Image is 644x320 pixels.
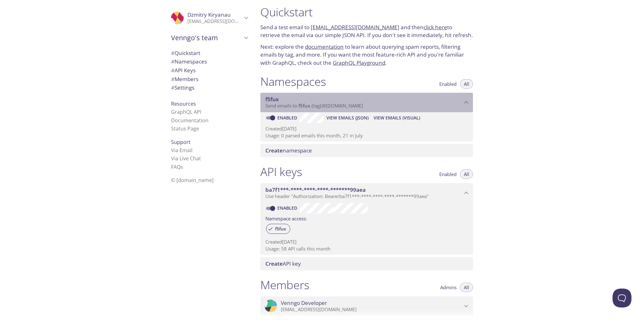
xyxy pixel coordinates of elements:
[166,30,253,46] div: Venngo's team
[265,213,307,223] label: Namespace access:
[260,257,473,270] div: Create API Key
[305,43,344,50] a: documentation
[265,102,363,109] span: Send emails to . {tag} @[DOMAIN_NAME]
[166,75,253,84] div: Members
[260,296,473,316] div: Venngo Developer
[460,283,473,292] button: All
[171,117,208,124] a: Documentation
[324,113,371,123] button: View Emails (JSON)
[171,75,175,83] span: #
[187,11,231,18] span: Dzmitry Kiryanau
[171,84,175,91] span: #
[171,67,175,74] span: #
[171,33,242,42] span: Venngo's team
[281,300,327,306] span: Venngo Developer
[166,57,253,66] div: Namespaces
[171,139,191,146] span: Support
[171,49,175,57] span: #
[166,8,253,28] div: Dzmitry Kiryanau
[260,144,473,157] div: Create namespace
[171,58,175,65] span: #
[171,100,196,107] span: Resources
[276,205,300,211] a: Enabled
[187,18,242,25] p: [EMAIL_ADDRESS][DOMAIN_NAME]
[265,125,468,132] p: Created [DATE]
[171,75,198,83] span: Members
[265,96,279,103] span: f5fux
[171,58,207,65] span: Namespaces
[276,115,300,121] a: Enabled
[436,79,460,89] button: Enabled
[298,102,310,109] span: f5fux
[265,147,283,154] span: Create
[436,169,460,179] button: Enabled
[171,84,194,91] span: Settings
[260,278,309,292] h1: Members
[171,155,201,162] a: Via Live Chat
[260,43,473,67] p: Next: explore the to learn about querying spam reports, filtering emails by tag, and more. If you...
[424,24,447,31] a: click here
[613,289,631,307] iframe: Help Scout Beacon - Open
[260,93,473,112] div: f5fux namespace
[265,147,312,154] span: namespace
[460,79,473,89] button: All
[260,74,326,89] h1: Namespaces
[266,224,290,234] div: f5fux
[281,306,462,313] p: [EMAIL_ADDRESS][DOMAIN_NAME]
[166,49,253,58] div: Quickstart
[171,147,192,154] a: Via Email
[260,5,473,19] h1: Quickstart
[265,260,283,267] span: Create
[371,113,423,123] button: View Emails (Visual)
[271,226,290,232] span: f5fux
[436,283,460,292] button: Admins
[265,260,301,267] span: API key
[260,23,473,39] p: Send a test email to and then to retrieve the email via our simple JSON API. If you don't see it ...
[171,67,196,74] span: API Keys
[311,24,399,31] a: [EMAIL_ADDRESS][DOMAIN_NAME]
[265,246,468,252] p: Usage: 58 API calls this month
[171,125,199,132] a: Status Page
[260,165,302,179] h1: API keys
[171,177,214,184] span: © [DOMAIN_NAME]
[265,132,468,139] p: Usage: 0 parsed emails this month, 21 in July
[171,163,183,170] a: FAQ
[326,114,369,122] span: View Emails (JSON)
[180,163,183,170] span: s
[166,83,253,92] div: Team Settings
[333,59,385,66] a: GraphQL Playground
[171,49,200,57] span: Quickstart
[265,239,468,245] p: Created [DATE]
[374,114,420,122] span: View Emails (Visual)
[171,108,201,115] a: GraphQL API
[460,169,473,179] button: All
[166,66,253,75] div: API Keys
